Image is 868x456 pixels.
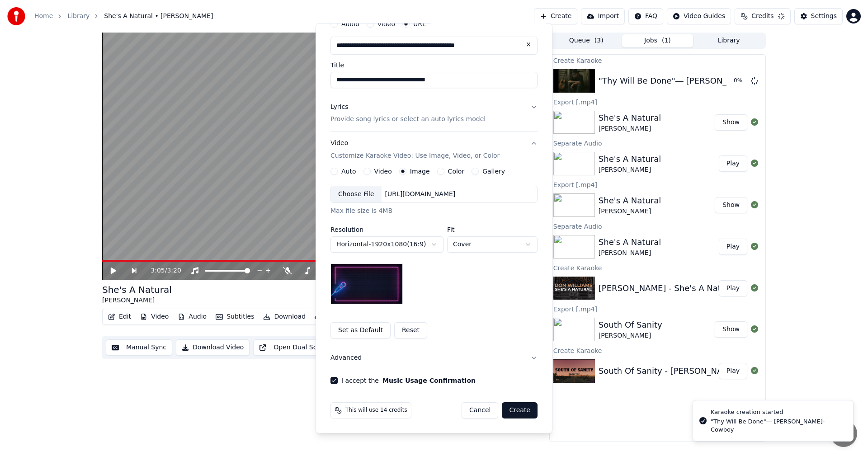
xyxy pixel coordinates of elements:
button: I accept the [382,377,476,384]
div: [URL][DOMAIN_NAME] [382,190,459,199]
label: Auto [341,168,356,174]
button: Set as Default [330,322,391,338]
div: Lyrics [330,102,348,111]
button: VideoCustomize Karaoke Video: Use Image, Video, or Color [330,132,538,168]
label: Fit [447,226,538,233]
label: Image [410,168,430,174]
div: VideoCustomize Karaoke Video: Use Image, Video, or Color [330,168,538,346]
label: Audio [341,20,359,27]
span: This will use 14 credits [345,407,407,414]
button: Reset [394,322,427,338]
button: Cancel [462,402,498,418]
div: Video [330,139,500,160]
label: Title [330,61,538,68]
label: I accept the [341,377,476,384]
button: Advanced [330,346,538,370]
div: Choose File [331,186,382,202]
label: URL [413,20,426,27]
p: Provide song lyrics or select an auto lyrics model [330,115,486,124]
label: Gallery [482,168,505,174]
button: Create [502,402,538,418]
label: Resolution [330,226,443,233]
label: Video [374,168,392,174]
div: Max file size is 4MB [330,207,538,216]
p: Customize Karaoke Video: Use Image, Video, or Color [330,151,500,160]
label: Color [448,168,465,174]
button: LyricsProvide song lyrics or select an auto lyrics model [330,95,538,131]
label: Video [377,20,395,27]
